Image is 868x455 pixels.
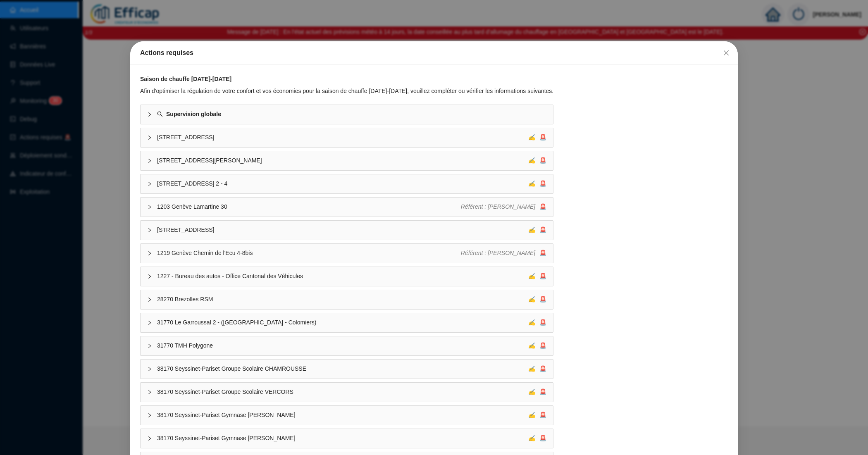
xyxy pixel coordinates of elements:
[528,226,546,234] div: 🚨
[147,112,152,117] span: collapsed
[147,297,152,302] span: collapsed
[157,202,461,211] span: 1203 Genève Lamartine 30
[157,156,528,165] span: [STREET_ADDRESS][PERSON_NAME]
[141,244,553,263] div: 1219 Genève Chemin de l'Ecu 4-8bisRéférent : [PERSON_NAME]🚨
[141,290,553,309] div: 28270 Brezolles RSM✍🚨
[528,273,535,279] span: ✍
[157,295,528,304] span: 28270 Brezolles RSM
[528,388,535,395] span: ✍
[528,226,535,233] span: ✍
[147,367,152,372] span: collapsed
[528,296,535,303] span: ✍
[141,198,553,217] div: 1203 Genève Lamartine 30Référent : [PERSON_NAME]🚨
[141,221,553,240] div: [STREET_ADDRESS]✍🚨
[157,272,528,281] span: 1227 - Bureau des autos - Office Cantonal des Véhicules
[157,434,528,443] span: 38170 Seyssinet-Pariset Gymnase [PERSON_NAME]
[147,205,152,210] span: collapsed
[140,48,728,58] div: Actions requises
[166,111,221,117] strong: Supervision globale
[157,411,528,419] span: 38170 Seyssinet-Pariset Gymnase [PERSON_NAME]
[528,412,535,418] span: ✍
[157,133,528,142] span: [STREET_ADDRESS]
[528,411,546,419] div: 🚨
[157,226,528,234] span: [STREET_ADDRESS]
[141,128,553,147] div: [STREET_ADDRESS]✍🚨
[157,388,528,396] span: 38170 Seyssinet-Pariset Groupe Scolaire VERCORS
[528,179,546,188] div: 🚨
[157,341,528,350] span: 31770 TMH Polygone
[528,133,546,142] div: 🚨
[141,360,553,379] div: 38170 Seyssinet-Pariset Groupe Scolaire CHAMROUSSE✍🚨
[141,174,553,193] div: [STREET_ADDRESS] 2 - 4✍🚨
[141,105,553,124] div: Supervision globale
[157,318,528,327] span: 31770 Le Garroussal 2 - ([GEOGRAPHIC_DATA] - Colomiers)
[461,249,547,257] div: 🚨
[141,383,553,402] div: 38170 Seyssinet-Pariset Groupe Scolaire VERCORS✍🚨
[147,135,152,140] span: collapsed
[528,434,546,443] div: 🚨
[461,203,536,210] span: Référent : [PERSON_NAME]
[528,388,546,396] div: 🚨
[141,406,553,425] div: 38170 Seyssinet-Pariset Gymnase [PERSON_NAME]✍🚨
[140,87,553,95] div: Afin d'optimiser la régulation de votre confort et vos économies pour la saison de chauffe [DATE]...
[720,50,733,56] span: Fermer
[528,157,535,164] span: ✍
[147,158,152,163] span: collapsed
[528,318,546,327] div: 🚨
[141,429,553,448] div: 38170 Seyssinet-Pariset Gymnase [PERSON_NAME]✍🚨
[528,319,535,326] span: ✍
[147,181,152,186] span: collapsed
[157,249,461,257] span: 1219 Genève Chemin de l'Ecu 4-8bis
[528,180,535,187] span: ✍
[141,267,553,286] div: 1227 - Bureau des autos - Office Cantonal des Véhicules✍🚨
[528,295,546,304] div: 🚨
[147,413,152,418] span: collapsed
[147,390,152,395] span: collapsed
[141,336,553,355] div: 31770 TMH Polygone✍🚨
[147,251,152,256] span: collapsed
[140,76,231,82] strong: Saison de chauffe [DATE]-[DATE]
[141,313,553,332] div: 31770 Le Garroussal 2 - ([GEOGRAPHIC_DATA] - Colomiers)✍🚨
[528,435,535,441] span: ✍
[528,364,546,373] div: 🚨
[723,50,730,56] span: close
[528,342,535,349] span: ✍
[147,320,152,325] span: collapsed
[720,46,733,60] button: Close
[461,250,536,256] span: Référent : [PERSON_NAME]
[461,202,547,211] div: 🚨
[141,151,553,170] div: [STREET_ADDRESS][PERSON_NAME]✍🚨
[528,134,535,141] span: ✍
[528,365,535,372] span: ✍
[157,364,528,373] span: 38170 Seyssinet-Pariset Groupe Scolaire CHAMROUSSE
[147,274,152,279] span: collapsed
[147,228,152,233] span: collapsed
[147,436,152,441] span: collapsed
[528,272,546,281] div: 🚨
[528,156,546,165] div: 🚨
[157,179,528,188] span: [STREET_ADDRESS] 2 - 4
[528,341,546,350] div: 🚨
[157,111,163,117] span: search
[147,343,152,348] span: collapsed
